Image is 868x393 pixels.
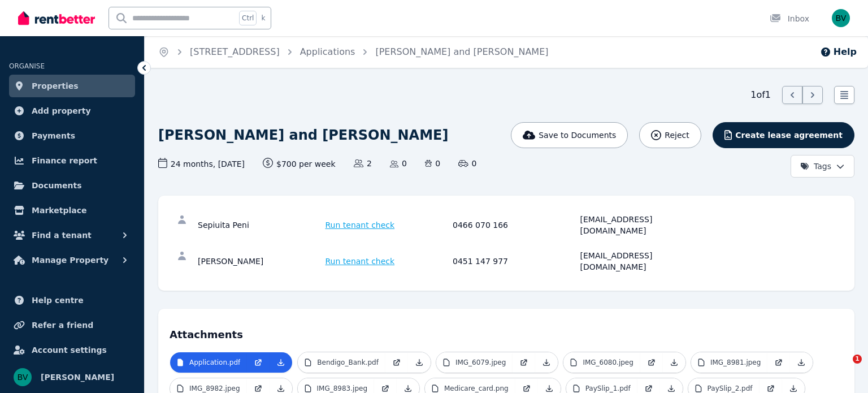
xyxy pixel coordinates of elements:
[32,343,107,357] span: Account settings
[32,129,75,142] span: Payments
[390,158,407,169] span: 0
[832,9,850,27] img: Benmon Mammen Varghese
[9,149,135,172] a: Finance report
[583,358,633,367] p: IMG_6080.jpeg
[198,214,322,236] div: Sepiuita Peni
[830,355,857,382] iframe: Intercom live chat
[298,352,385,373] a: Bendigo_Bank.pdf
[9,249,135,271] button: Manage Property
[800,161,831,172] span: Tags
[710,358,761,367] p: IMG_8981.jpeg
[32,318,93,332] span: Refer a friend
[239,11,257,25] span: Ctrl
[18,10,95,27] img: RentBetter
[247,352,270,373] a: Open in new Tab
[453,250,577,273] div: 0451 147 977
[539,129,616,141] span: Save to Documents
[9,174,135,197] a: Documents
[354,158,372,169] span: 2
[444,384,509,393] p: Medicare_card.png
[9,339,135,361] a: Account settings
[9,124,135,147] a: Payments
[408,352,431,373] a: Download Attachment
[198,250,322,273] div: [PERSON_NAME]
[32,293,84,307] span: Help centre
[190,46,280,57] a: [STREET_ADDRESS]
[513,352,535,373] a: Open in new Tab
[790,352,813,373] a: Download Attachment
[189,358,240,367] p: Application.pdf
[170,320,843,343] h4: Attachments
[158,158,245,170] span: 24 months , [DATE]
[750,88,771,102] span: 1 of 1
[32,253,108,267] span: Manage Property
[9,62,45,70] span: ORGANISE
[32,79,79,93] span: Properties
[9,224,135,247] button: Find a tenant
[9,314,135,336] a: Refer a friend
[640,352,663,373] a: Open in new Tab
[32,154,97,167] span: Finance report
[32,179,82,192] span: Documents
[735,129,843,141] span: Create lease agreement
[585,384,631,393] p: PaySlip_1.pdf
[261,14,265,23] span: k
[455,358,506,367] p: IMG_6079.jpeg
[436,352,513,373] a: IMG_6079.jpeg
[317,358,379,367] p: Bendigo_Bank.pdf
[325,256,395,267] span: Run tenant check
[317,384,368,393] p: IMG_8983.jpeg
[41,370,114,384] span: [PERSON_NAME]
[580,214,705,236] div: [EMAIL_ADDRESS][DOMAIN_NAME]
[32,204,86,217] span: Marketplace
[375,46,548,57] a: [PERSON_NAME] and [PERSON_NAME]
[270,352,292,373] a: Download Attachment
[385,352,408,373] a: Open in new Tab
[14,368,32,386] img: Benmon Mammen Varghese
[767,352,790,373] a: Open in new Tab
[425,158,440,169] span: 0
[535,352,558,373] a: Download Attachment
[32,104,91,118] span: Add property
[458,158,476,169] span: 0
[580,250,705,273] div: [EMAIL_ADDRESS][DOMAIN_NAME]
[158,126,448,144] h1: [PERSON_NAME] and [PERSON_NAME]
[263,158,336,170] span: $700 per week
[713,122,854,148] button: Create lease agreement
[9,199,135,222] a: Marketplace
[563,352,640,373] a: IMG_6080.jpeg
[189,384,240,393] p: IMG_8982.jpeg
[9,75,135,97] a: Properties
[511,122,628,148] button: Save to Documents
[9,100,135,122] a: Add property
[663,352,685,373] a: Download Attachment
[325,219,395,231] span: Run tenant check
[853,355,862,364] span: 1
[820,45,857,59] button: Help
[791,155,854,178] button: Tags
[9,289,135,312] a: Help centre
[708,384,753,393] p: PaySlip_2.pdf
[32,228,92,242] span: Find a tenant
[145,36,562,68] nav: Breadcrumb
[639,122,701,148] button: Reject
[300,46,355,57] a: Applications
[691,352,768,373] a: IMG_8981.jpeg
[170,352,247,373] a: Application.pdf
[770,13,809,24] div: Inbox
[453,214,577,236] div: 0466 070 166
[665,129,689,141] span: Reject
